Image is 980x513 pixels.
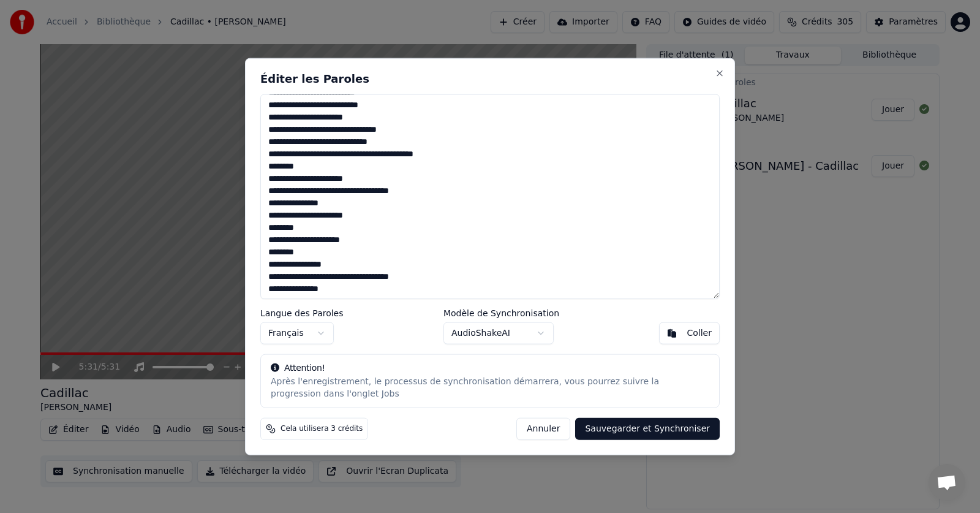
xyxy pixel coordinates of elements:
div: Après l'enregistrement, le processus de synchronisation démarrera, vous pourrez suivre la progres... [271,376,709,400]
div: Coller [687,327,712,340]
h2: Éditer les Paroles [260,73,720,84]
button: Coller [659,322,720,344]
button: Sauvegarder et Synchroniser [575,418,720,440]
span: Cela utilisera 3 crédits [281,424,363,434]
button: Annuler [516,418,570,440]
div: Attention! [271,362,709,374]
label: Modèle de Synchronisation [443,309,559,317]
label: Langue des Paroles [260,309,344,317]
